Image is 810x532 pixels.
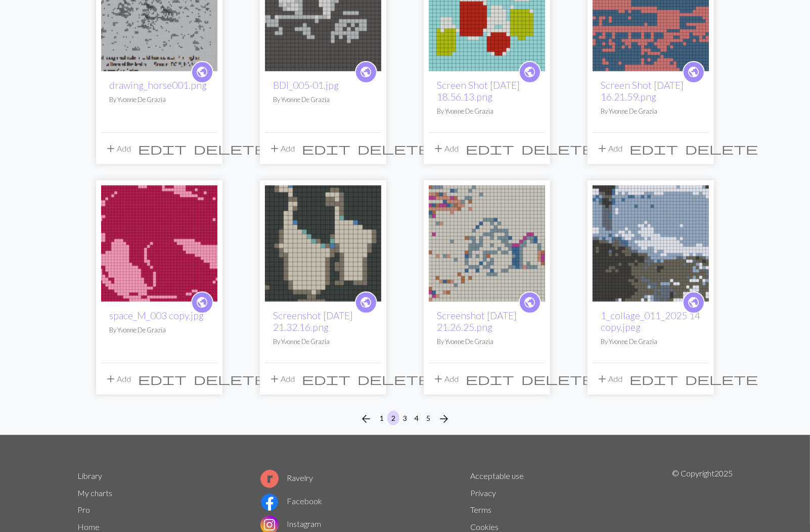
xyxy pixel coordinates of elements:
button: Edit [462,369,518,389]
i: Edit [629,373,678,385]
span: edit [302,372,350,386]
img: Screenshot 2025-05-19 at 21.32.16.png [265,185,381,302]
span: public [360,295,373,310]
span: edit [138,141,187,156]
p: By Yvonne De Grazia [273,337,373,347]
a: drawing_horse001.png [101,7,217,17]
span: arrow_back [360,412,372,426]
a: Pro [77,505,90,514]
span: delete [521,372,594,386]
span: add [105,141,117,156]
button: Edit [134,369,190,389]
img: 1_collage_011_2025 14 copy.jpeg [593,185,709,302]
i: Edit [302,373,350,385]
a: 1_collage_011_2025 14 copy.jpeg [593,237,709,247]
a: space_M_003 copy.jpg [109,310,204,321]
i: public [360,293,373,313]
span: public [360,64,373,80]
a: BDI_005-01.jpg [273,79,339,91]
span: add [432,372,444,386]
i: Previous [360,413,372,425]
i: Edit [138,142,187,155]
i: public [524,62,536,82]
p: By Yvonne De Grazia [109,325,209,335]
button: Add [265,369,298,389]
a: public [191,61,213,83]
button: Delete [682,369,761,389]
button: Edit [626,369,682,389]
a: Terms [470,505,491,514]
i: Edit [138,373,187,385]
p: By Yvonne De Grazia [109,95,209,105]
span: edit [302,141,350,156]
button: Next [434,411,454,427]
i: public [196,62,209,82]
button: Edit [626,139,682,158]
a: Acceptable use [470,471,524,480]
button: Delete [190,139,270,158]
button: Add [101,369,134,389]
p: By Yvonne De Grazia [437,337,537,347]
a: public [191,292,213,314]
span: delete [685,141,758,156]
span: arrow_forward [438,412,450,426]
i: Next [438,413,450,425]
img: Facebook logo [260,493,279,511]
button: Add [593,369,626,389]
button: Edit [462,139,518,158]
button: Edit [298,139,354,158]
button: Delete [682,139,761,158]
button: Delete [354,369,434,389]
a: drawing_horse001.png [109,79,207,91]
img: Screenshot 2025-05-19 at 21.26.25.png [429,185,545,302]
i: Edit [302,142,350,155]
button: Add [265,139,298,158]
i: Edit [466,142,514,155]
a: Screenshot [DATE] 21.32.16.png [273,310,353,333]
span: delete [685,372,758,386]
i: public [688,293,700,313]
nav: Page navigation [356,411,454,427]
button: 5 [422,411,434,425]
p: By Yvonne De Grazia [273,95,373,105]
span: edit [466,141,514,156]
span: public [688,64,700,80]
span: public [524,295,536,310]
button: Add [593,139,626,158]
img: Ravelry logo [260,470,279,488]
i: public [688,62,700,82]
a: public [519,292,541,314]
a: 1_collage_011_2025 14 copy.jpeg [601,310,700,333]
i: public [360,62,373,82]
span: delete [194,141,266,156]
img: space_M_003 copy.jpg [101,185,217,302]
button: Delete [518,369,598,389]
a: Ravelry [260,473,313,482]
p: By Yvonne De Grazia [601,337,701,347]
button: 4 [411,411,423,425]
a: space_M_003 copy.jpg [101,237,217,247]
span: delete [194,372,266,386]
a: Screen Shot 2023-10-17 at 18.56.13.png [429,7,545,17]
span: edit [629,372,678,386]
a: Screen Shot 2025-01-17 at 16.21.59.png [593,7,709,17]
a: Home [77,522,100,531]
a: public [355,292,377,314]
i: Edit [466,373,514,385]
button: Add [429,369,462,389]
a: public [683,61,705,83]
span: public [524,64,536,80]
span: public [196,295,209,310]
button: Edit [298,369,354,389]
button: Add [429,139,462,158]
button: Delete [190,369,270,389]
a: public [683,292,705,314]
button: Previous [356,411,376,427]
span: delete [357,372,430,386]
button: Add [101,139,134,158]
p: By Yvonne De Grazia [601,107,701,116]
a: BDI_005-01.jpg [265,7,381,17]
button: 2 [387,411,399,425]
i: public [524,293,536,313]
span: edit [629,141,678,156]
